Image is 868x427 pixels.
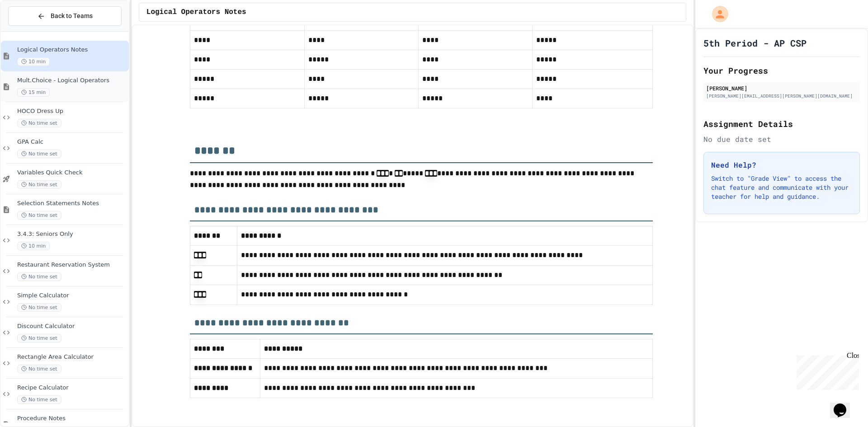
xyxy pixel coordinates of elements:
h3: Need Help? [711,160,852,170]
span: 10 min [17,57,50,66]
iframe: chat widget [793,352,859,390]
div: [PERSON_NAME][EMAIL_ADDRESS][PERSON_NAME][DOMAIN_NAME] [706,93,857,99]
span: Simple Calculator [17,292,127,300]
span: No time set [17,395,61,404]
span: Rectangle Area Calculator [17,353,127,361]
h2: Assignment Details [703,117,860,130]
span: No time set [17,150,61,158]
span: 15 min [17,88,50,97]
span: Recipe Calculator [17,384,127,392]
button: Back to Teams [8,6,122,26]
h1: 5th Period - AP CSP [703,37,807,49]
span: GPA Calc [17,138,127,146]
p: Switch to "Grade View" to access the chat feature and communicate with your teacher for help and ... [711,174,852,201]
span: Logical Operators Notes [17,46,127,54]
span: Discount Calculator [17,323,127,330]
span: Mult.Choice - Logical Operators [17,77,127,84]
div: No due date set [703,134,860,145]
span: Logical Operators Notes [146,7,246,18]
div: My Account [703,4,731,24]
span: No time set [17,211,61,220]
span: No time set [17,365,61,373]
span: No time set [17,303,61,312]
span: Back to Teams [51,11,93,21]
span: Restaurant Reservation System [17,261,127,269]
span: Selection Statements Notes [17,200,127,207]
span: No time set [17,334,61,343]
span: 3.4.3: Seniors Only [17,230,127,238]
span: Variables Quick Check [17,169,127,177]
iframe: chat widget [830,391,859,418]
h2: Your Progress [703,64,860,77]
span: Procedure Notes [17,415,127,422]
span: No time set [17,180,61,189]
span: No time set [17,119,61,127]
span: No time set [17,272,61,281]
div: Chat with us now!Close [4,4,62,57]
span: 10 min [17,242,50,250]
span: HOCO Dress Up [17,108,127,115]
div: [PERSON_NAME] [706,84,857,92]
